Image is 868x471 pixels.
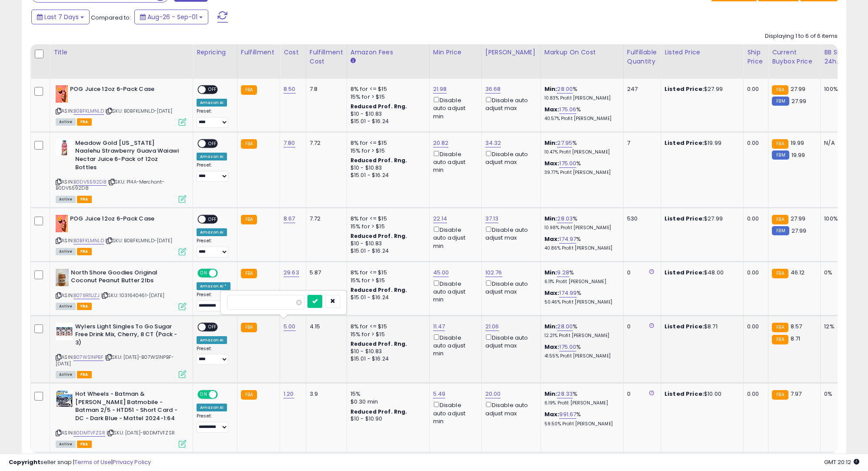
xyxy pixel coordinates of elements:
span: 27.99 [791,227,807,235]
div: $15.01 - $16.24 [351,172,423,179]
div: ASIN: [56,85,186,125]
b: Listed Price: [664,139,704,147]
div: $0.30 min [351,398,423,406]
span: | SKU: [DATE]-B07WS1NPBF-[DATE] [56,354,174,367]
p: 50.46% Profit [PERSON_NAME] [544,299,617,305]
span: OFF [206,323,220,331]
a: 28.00 [557,322,573,331]
div: Preset: [197,292,230,311]
div: 5.87 [310,269,340,277]
div: Fulfillment Cost [310,48,343,66]
small: FBA [241,215,257,224]
small: FBA [772,139,788,149]
div: $8.71 [664,323,737,331]
div: Amazon AI [197,404,227,411]
b: Max: [544,289,560,297]
div: % [544,215,617,231]
div: Disable auto adjust max [485,95,534,112]
div: Title [53,48,189,57]
div: $15.01 - $16.24 [351,247,423,255]
p: 39.77% Profit [PERSON_NAME] [544,170,617,176]
small: FBA [241,323,257,332]
div: % [544,139,617,155]
div: 247 [627,85,654,93]
div: 8% for <= $15 [351,139,423,147]
div: Min Price [433,48,478,57]
a: Privacy Policy [113,458,151,466]
div: 15% for > $15 [351,147,423,155]
p: 6.11% Profit [PERSON_NAME] [544,279,617,285]
small: FBA [772,390,788,400]
a: 9.28 [557,268,569,277]
small: FBA [772,323,788,332]
div: BB Share 24h. [824,48,856,66]
span: 2025-09-9 20:12 GMT [824,458,859,466]
span: Last 7 Days [44,13,79,21]
a: 174.99 [559,289,577,297]
p: 41.55% Profit [PERSON_NAME] [544,353,617,359]
small: FBM [772,97,789,106]
b: POG Juice 12oz 6-Pack Case [70,85,176,96]
p: 10.83% Profit [PERSON_NAME] [544,95,617,101]
span: FBA [77,248,92,255]
span: FBA [77,118,92,126]
div: ASIN: [56,269,186,309]
p: 59.50% Profit [PERSON_NAME] [544,421,617,427]
b: Min: [544,390,558,398]
a: 175.00 [559,343,576,351]
div: $10 - $10.90 [351,415,423,423]
a: 1.20 [284,390,294,398]
div: Disable auto adjust max [485,333,534,350]
small: FBM [772,150,789,160]
a: B0DMTVFZSR [73,429,105,437]
div: Current Buybox Price [772,48,817,66]
a: B07WS1NPBF [73,354,103,361]
a: 28.33 [557,390,573,398]
span: All listings currently available for purchase on Amazon [56,248,76,255]
span: | SKU: B0BFKLMNLD-[DATE] [105,107,172,114]
b: Wylers Light Singles To Go Sugar Free Drink Mix, Cherry, 8 CT (Pack - 3) [75,323,181,349]
div: Preset: [197,238,230,257]
div: Disable auto adjust max [485,149,534,166]
div: % [544,85,617,101]
div: ASIN: [56,139,186,202]
b: Min: [544,322,558,331]
span: OFF [206,140,220,147]
b: Listed Price: [664,322,704,331]
div: Amazon AI [197,228,227,236]
a: 20.00 [485,390,501,398]
a: 11.47 [433,322,445,331]
b: POG Juice 12oz 6-Pack Case [70,215,176,225]
a: B0BFKLMNLD [73,107,104,115]
a: 27.95 [557,139,572,147]
small: FBA [772,85,788,95]
a: 175.00 [559,159,576,168]
div: Repricing [197,48,234,57]
span: All listings currently available for purchase on Amazon [56,371,76,378]
div: 0.00 [747,323,761,331]
th: The percentage added to the cost of goods (COGS) that forms the calculator for Min & Max prices. [541,44,623,79]
span: | SKU: P14A-Merchant-B0DV5592D8 [56,178,164,191]
div: 0.00 [747,139,761,147]
div: % [544,323,617,339]
div: Amazon AI [197,336,227,344]
div: Ship Price [747,48,765,66]
div: $27.99 [664,85,737,93]
img: 41jXPZdj8qL._SL40_.jpg [56,139,73,157]
div: 0.00 [747,215,761,223]
b: Max: [544,235,560,243]
span: 27.99 [791,214,806,223]
span: | SKU: B0BFKLMNLD-[DATE] [105,237,172,244]
div: 8% for <= $15 [351,85,423,93]
b: Max: [544,159,560,167]
div: Disable auto adjust min [433,400,475,425]
a: 175.06 [559,105,576,114]
div: Disable auto adjust max [485,279,534,296]
div: 0.00 [747,269,761,277]
div: Preset: [197,346,230,365]
span: OFF [206,216,220,223]
div: 15% for > $15 [351,277,423,284]
div: $15.01 - $16.24 [351,355,423,363]
b: Max: [544,343,560,351]
div: [PERSON_NAME] [485,48,537,57]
